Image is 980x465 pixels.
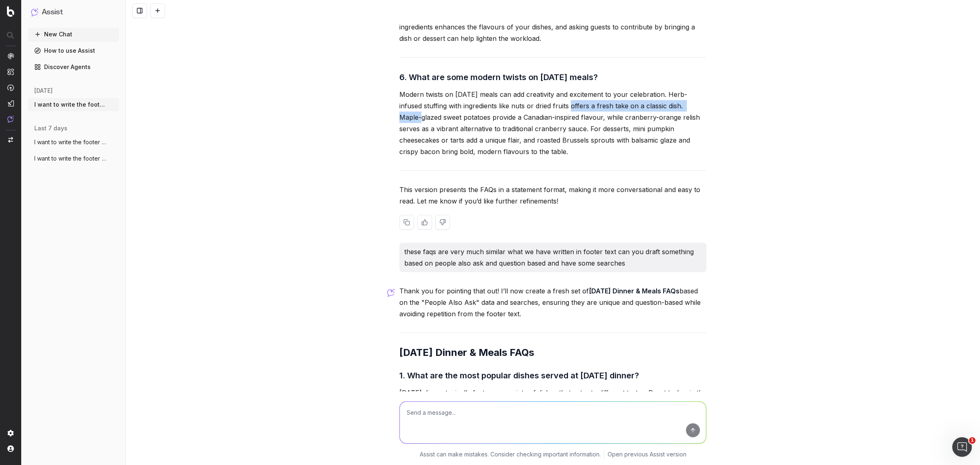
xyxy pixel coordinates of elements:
[34,154,106,163] span: I want to write the footer text. The foo
[7,84,14,91] img: Activation
[7,430,14,436] img: Setting
[969,437,976,444] span: 1
[399,387,706,433] p: [DATE] dinner typically features a variety of dishes that cater to different tastes. Roast turkey...
[420,450,601,458] p: Assist can make mistakes. Consider checking important information.
[31,7,116,18] button: Assist
[7,116,14,123] img: Assist
[28,60,119,74] a: Discover Agents
[399,346,706,359] h2: [DATE] Dinner & Meals FAQs
[404,246,702,269] p: these faqs are very much similar what we have written in footer text can you draft something base...
[28,152,119,165] button: I want to write the footer text. The foo
[31,8,38,16] img: Assist
[589,287,679,295] strong: [DATE] Dinner & Meals FAQs
[387,288,395,297] img: Botify assist logo
[7,445,14,452] img: My account
[42,7,63,18] h1: Assist
[952,437,972,457] iframe: Intercom live chat
[34,124,67,132] span: last 7 days
[399,89,706,157] p: Modern twists on [DATE] meals can add creativity and excitement to your celebration. Herb-infused...
[7,68,14,75] img: Intelligence
[7,53,14,59] img: Analytics
[7,6,14,17] img: Botify logo
[608,450,686,458] a: Open previous Assist version
[7,100,14,107] img: Studio
[28,44,119,57] a: How to use Assist
[34,101,106,109] span: I want to write the footer text. The foo
[34,87,53,95] span: [DATE]
[399,285,706,320] p: Thank you for pointing that out! I’ll now create a fresh set of based on the "People Also Ask" da...
[8,137,13,143] img: Switch project
[28,136,119,149] button: I want to write the footer text. The foo
[399,71,706,84] h3: 6. What are some modern twists on [DATE] meals?
[34,138,106,146] span: I want to write the footer text. The foo
[399,184,706,207] p: This version presents the FAQs in a statement format, making it more conversational and easy to r...
[28,98,119,111] button: I want to write the footer text. The foo
[399,369,706,382] h3: 1. What are the most popular dishes served at [DATE] dinner?
[28,28,119,41] button: New Chat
